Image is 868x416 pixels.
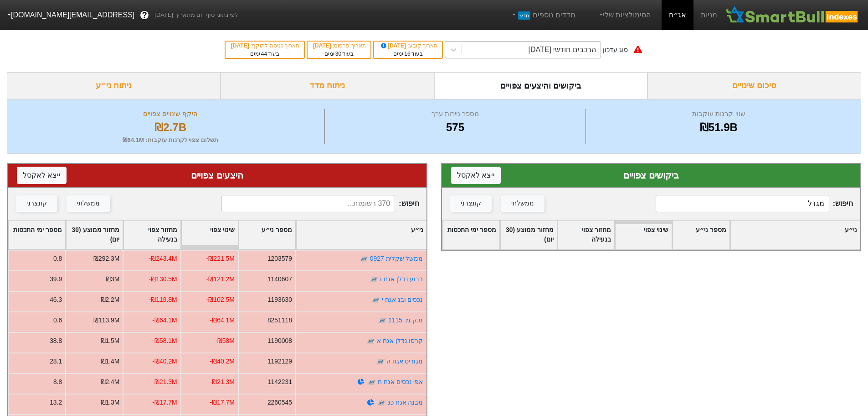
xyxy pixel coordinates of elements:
[267,377,292,387] div: 1142231
[206,274,235,284] div: -₪121.2M
[730,221,860,249] div: Toggle SortBy
[231,42,251,49] span: [DATE]
[312,50,366,58] div: בעוד ימים
[594,6,655,24] a: הסימולציות שלי
[558,221,614,249] div: Toggle SortBy
[461,199,481,209] div: קונצרני
[230,50,299,58] div: בעוד ימים
[53,254,62,263] div: 0.8
[267,398,292,407] div: 2260545
[327,119,583,136] div: 575
[206,295,235,305] div: -₪102.5M
[181,221,238,249] div: Toggle SortBy
[603,45,628,55] div: סוג עדכון
[377,337,423,344] a: קרסו נדלן אגח א
[267,254,292,263] div: 1203579
[221,195,395,212] input: 370 רשומות...
[50,336,62,346] div: 38.8
[378,378,423,385] a: אפי נכסים אגח ח
[267,336,292,346] div: 1190008
[366,337,375,346] img: tase link
[230,42,299,50] div: תאריך כניסה לתוקף :
[210,357,235,366] div: -₪40.2M
[388,316,423,324] a: מ.ק.מ. 1115
[149,295,177,305] div: -₪119.8M
[123,221,180,249] div: Toggle SortBy
[206,254,235,263] div: -₪221.5M
[378,316,387,325] img: tase link
[66,221,123,249] div: Toggle SortBy
[221,72,434,99] div: ניתוח מדד
[388,399,423,406] a: מבנה אגח כג
[53,316,62,325] div: 0.6
[210,398,235,407] div: -₪17.7M
[261,51,267,57] span: 44
[26,199,47,209] div: קונצרני
[615,221,672,249] div: Toggle SortBy
[142,9,147,21] span: ?
[7,72,221,99] div: ניתוח ני״ע
[360,254,369,263] img: tase link
[17,169,417,182] div: היצעים צפויים
[404,51,410,57] span: 16
[77,199,100,209] div: ממשלתי
[149,254,177,263] div: -₪243.4M
[511,199,534,209] div: ממשלתי
[101,357,120,366] div: ₪1.4M
[370,255,423,262] a: ממשל שקלית 0927
[50,295,62,305] div: 46.3
[239,221,295,249] div: Toggle SortBy
[50,398,62,407] div: 13.2
[656,195,853,212] span: חיפוש :
[724,6,861,24] img: SmartBull
[210,316,235,325] div: -₪64.1M
[376,357,385,366] img: tase link
[267,357,292,366] div: 1192129
[379,50,437,58] div: בעוד ימים
[501,195,544,212] button: ממשלתי
[313,42,333,49] span: [DATE]
[93,316,119,325] div: ₪113.9M
[500,221,557,249] div: Toggle SortBy
[152,377,177,387] div: -₪21.3M
[50,357,62,366] div: 28.1
[19,136,322,145] div: תשלום צפוי לקרנות עוקבות : ₪64.1M
[17,167,67,184] button: ייצא לאקסל
[267,295,292,305] div: 1193630
[518,11,530,20] span: חדש
[152,357,177,366] div: -₪40.2M
[152,336,177,346] div: -₪58.1M
[451,167,501,184] button: ייצא לאקסל
[101,377,120,387] div: ₪2.4M
[507,6,579,24] a: מדדים נוספיםחדש
[312,42,366,50] div: תאריך פרסום :
[380,42,408,49] span: [DATE]
[149,274,177,284] div: -₪130.5M
[152,316,177,325] div: -₪64.1M
[154,11,238,20] span: לפי נתוני סוף יום מתאריך [DATE]
[50,274,62,284] div: 39.9
[443,221,499,249] div: Toggle SortBy
[19,109,322,119] div: היקף שינויים צפויים
[382,296,423,303] a: נכסים ובנ אגח י
[588,109,849,119] div: שווי קרנות עוקבות
[647,72,861,99] div: סיכום שינויים
[386,358,423,365] a: מגוריט אגח ה
[210,377,235,387] div: -₪21.3M
[106,274,119,284] div: ₪3M
[434,72,648,99] div: ביקושים והיצעים צפויים
[16,195,57,212] button: קונצרני
[93,254,119,263] div: ₪292.3M
[379,42,437,50] div: תאריך קובע :
[451,169,852,182] div: ביקושים צפויים
[377,398,386,407] img: tase link
[673,221,729,249] div: Toggle SortBy
[450,195,492,212] button: קונצרני
[152,398,177,407] div: -₪17.7M
[19,119,322,136] div: ₪2.7B
[656,195,829,212] input: 205 רשומות...
[9,221,65,249] div: Toggle SortBy
[380,275,423,283] a: רבוע נדלן אגח ו
[101,336,120,346] div: ₪1.5M
[371,295,380,305] img: tase link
